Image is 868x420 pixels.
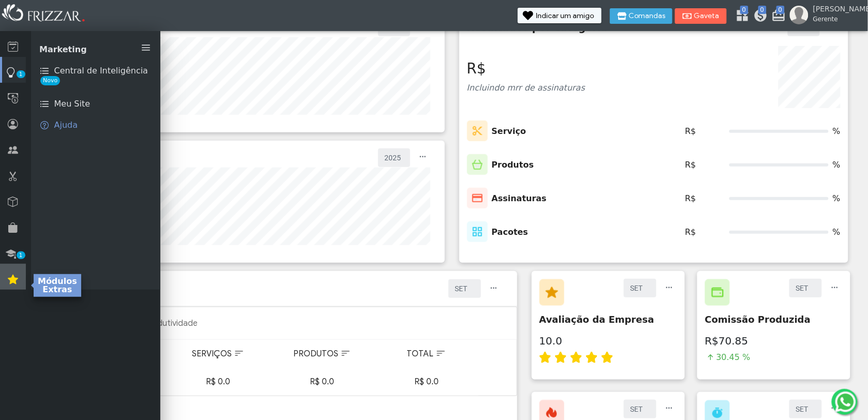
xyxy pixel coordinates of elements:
label: 2025 [383,152,405,164]
p: Produtos [492,159,534,171]
td: R$ 0.0 [271,368,375,396]
span: 0 [740,6,749,14]
img: Estrela completa [571,352,582,363]
h2: R$70.85 [705,335,843,347]
span: Marketing [39,44,87,54]
td: R$ 0.0 [375,368,478,396]
p: Pacotes [492,226,529,238]
span: Serviços [192,349,232,359]
span: Indicar um amigo [536,12,594,20]
img: Estrela completa [555,352,566,363]
p: Comissão Produzida [705,312,843,326]
a: Ajuda [31,114,160,136]
a: 0 [736,8,746,26]
span: Total [407,349,433,359]
span: Meu Site [54,98,91,110]
span: Gaveta [694,12,720,20]
span: [PERSON_NAME] [813,4,860,14]
img: Icones de Pacotes [467,221,488,243]
img: Icone de Carteira [705,279,730,306]
label: SET [629,403,651,415]
th: Produtos: activate to sort column ascending [271,340,375,368]
p: Avaliação da Empresa [540,312,677,326]
span: 1 [17,251,25,259]
span: 0 [776,6,785,14]
button: ui-button [415,148,431,167]
a: Meu Site [31,94,160,115]
img: Estrela completa [586,352,597,363]
h3: R$ [467,60,586,78]
label: SET [795,282,817,294]
label: SET [795,403,817,415]
img: Estrela completa [602,352,613,363]
span: 30.45 % [716,351,751,364]
button: Comandas [610,8,672,24]
th: Serviços: activate to sort column ascending [166,340,270,368]
a: 1 [2,57,26,83]
p: Serviço [492,125,527,138]
img: Estrela completa [540,352,551,363]
span: R$ [685,226,696,238]
span: Ajuda [54,119,78,131]
span: Comandas [628,12,665,20]
img: Icone de Estrela [540,279,564,306]
span: R$ [685,125,696,138]
span: Gerente [813,14,860,24]
span: Produtos [294,349,339,359]
a: [PERSON_NAME] Gerente [790,6,863,24]
button: ui-button [827,279,843,297]
span: % [833,125,841,138]
img: Icone de Serviços [467,121,488,142]
button: ui-button [827,400,843,418]
img: Icone de Assinaturas [467,188,488,209]
label: SET [629,282,651,294]
label: SET [454,282,476,295]
th: Total: activate to sort column ascending [375,340,478,368]
a: Central de InteligênciaNovo [31,60,160,94]
span: R$ [685,159,696,171]
p: Assinaturas [492,192,547,205]
span: % [833,192,841,205]
button: Indicar um amigo [518,8,602,23]
span: 1 [17,70,25,78]
img: Icone de Produtos [467,154,488,175]
div: Módulos Extras [34,274,81,297]
span: Central de Inteligência [54,65,148,77]
button: ui-button [486,279,502,297]
button: ui-button [662,400,677,418]
button: Gaveta [675,8,727,24]
a: 0 [772,8,782,26]
a: 0 [754,8,764,26]
span: Incluindo mrr de assinaturas [467,83,586,93]
span: 0 [758,6,767,14]
span: R$ [685,192,696,205]
span: Novo [40,76,60,86]
span: % [833,226,841,238]
button: ui-button [662,279,677,297]
h2: 10.0 [540,335,677,347]
img: whatsapp.png [833,389,858,414]
span: % [833,159,841,171]
a: Produtividade [137,314,205,333]
td: R$ 0.0 [166,368,270,396]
